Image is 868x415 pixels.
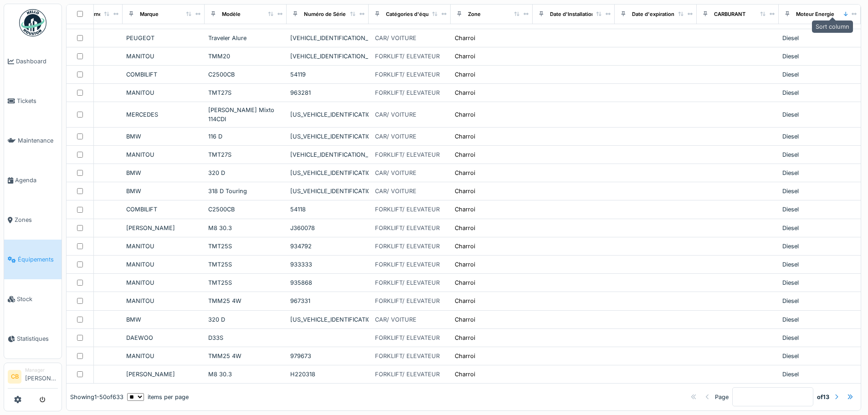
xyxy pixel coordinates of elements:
div: Diesel [782,110,857,119]
div: Charroi [455,260,475,269]
div: 318 D Touring [208,187,283,195]
div: Date d'expiration [632,10,674,18]
div: COMBILIFT [126,70,201,79]
div: MANITOU [126,278,201,287]
div: Charroi [455,150,475,159]
div: Charroi [455,297,475,305]
div: Charroi [455,132,475,141]
div: 933333 [290,260,365,269]
div: Charroi [455,70,475,79]
div: MANITOU [126,352,201,360]
span: Maintenance [18,136,58,145]
div: Charroi [455,315,475,324]
div: CAR/ VOITURE [375,132,416,141]
div: MANITOU [126,88,201,97]
span: Statistiques [17,334,58,343]
div: [US_VEHICLE_IDENTIFICATION_NUMBER] [290,169,365,177]
div: MANITOU [126,297,201,305]
div: Charroi [455,34,475,42]
div: Traveler Alure [208,34,283,42]
div: FORKLIFT/ ELEVATEUR [375,370,440,379]
div: TMT27S [208,150,283,159]
div: Charroi [455,242,475,251]
div: D33S [208,333,283,342]
div: FORKLIFT/ ELEVATEUR [375,333,440,342]
div: Diesel [782,70,857,79]
div: [PERSON_NAME] [126,224,201,232]
div: Diesel [782,187,857,195]
div: Charroi [455,278,475,287]
div: 320 D [208,169,283,177]
div: Diesel [782,352,857,360]
div: TMT25S [208,260,283,269]
div: Zone [468,10,481,18]
div: MANITOU [126,150,201,159]
div: Page [715,393,729,401]
a: Dashboard [4,41,62,81]
span: Zones [15,215,58,224]
div: [VEHICLE_IDENTIFICATION_NUMBER] [290,34,365,42]
div: CARBURANT [714,10,745,18]
a: Maintenance [4,121,62,160]
div: FORKLIFT/ ELEVATEUR [375,297,440,305]
img: Badge_color-CXgf-gQk.svg [19,9,46,36]
div: [PERSON_NAME] [126,370,201,379]
div: Diesel [782,260,857,269]
div: COMBILIFT [126,205,201,214]
div: [US_VEHICLE_IDENTIFICATION_NUMBER] [290,187,365,195]
div: Diesel [782,242,857,251]
div: FORKLIFT/ ELEVATEUR [375,205,440,214]
span: Stock [17,295,58,303]
div: 116 D [208,132,283,141]
div: Diesel [782,150,857,159]
div: 934792 [290,242,365,251]
div: BMW [126,187,201,195]
div: Diesel [782,333,857,342]
div: Charroi [455,169,475,177]
li: [PERSON_NAME] [25,367,58,386]
span: Équipements [18,255,58,264]
div: MANITOU [126,52,201,61]
div: items per page [127,393,189,401]
div: Charroi [455,370,475,379]
div: Diesel [782,169,857,177]
div: 935868 [290,278,365,287]
div: Diesel [782,315,857,324]
div: [VEHICLE_IDENTIFICATION_NUMBER] [290,150,365,159]
div: Diesel [782,52,857,61]
div: Numéro de Série [304,10,346,18]
div: TMT27S [208,88,283,97]
div: Diesel [782,278,857,287]
div: Date d'Installation [550,10,595,18]
div: CAR/ VOITURE [375,34,416,42]
div: Sort column [812,20,853,33]
div: CAR/ VOITURE [375,110,416,119]
div: FORKLIFT/ ELEVATEUR [375,260,440,269]
div: Charroi [455,110,475,119]
div: [US_VEHICLE_IDENTIFICATION_NUMBER] [290,110,365,119]
div: Charroi [455,52,475,61]
div: [US_VEHICLE_IDENTIFICATION_NUMBER] [290,132,365,141]
div: J360078 [290,224,365,232]
div: TMM25 4W [208,297,283,305]
div: Charroi [455,352,475,360]
a: Équipements [4,240,62,279]
div: Charroi [455,224,475,232]
strong: of 13 [817,393,829,401]
li: CB [8,370,21,384]
div: FORKLIFT/ ELEVATEUR [375,150,440,159]
div: Charroi [455,205,475,214]
div: Diesel [782,34,857,42]
div: 54119 [290,70,365,79]
div: FORKLIFT/ ELEVATEUR [375,278,440,287]
a: Statistiques [4,319,62,359]
div: Diesel [782,224,857,232]
div: BMW [126,132,201,141]
div: MERCEDES [126,110,201,119]
div: [US_VEHICLE_IDENTIFICATION_NUMBER] [290,315,365,324]
div: CAR/ VOITURE [375,169,416,177]
div: H220318 [290,370,365,379]
div: Diesel [782,370,857,379]
div: TMT25S [208,242,283,251]
div: FORKLIFT/ ELEVATEUR [375,70,440,79]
